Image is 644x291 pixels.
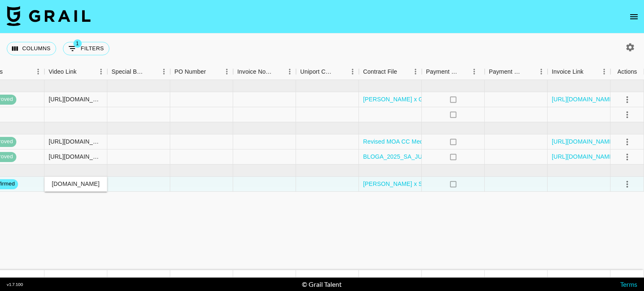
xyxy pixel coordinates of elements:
[363,180,587,188] a: [PERSON_NAME] x SKIN BY BYS SKIN GLOW LINE 2025 MOA & SOA. signed.pdf
[221,65,233,78] button: Menu
[95,65,107,78] button: Menu
[485,64,548,80] div: Payment Sent Date
[283,65,296,78] button: Menu
[170,64,233,80] div: PO Number
[363,137,545,146] a: Revised MOA CC Media Consultancy with [PERSON_NAME] (1).pdf
[610,64,644,80] div: Actions
[174,64,206,80] div: PO Number
[363,152,464,161] a: BLOGA_2025_SA_JUSTIN LIM_1.pdf
[523,66,535,77] button: Sort
[620,135,634,149] button: select merge strategy
[146,66,158,77] button: Sort
[233,64,296,80] div: Invoice Notes
[468,65,480,78] button: Menu
[32,65,44,78] button: Menu
[158,65,170,78] button: Menu
[237,64,272,80] div: Invoice Notes
[363,95,545,103] a: [PERSON_NAME] x Gushcloud_ASUS Vivobook S16 MOA.docx.pdf
[49,95,103,103] div: https://www.tiktok.com/@arynkingking/video/7517243758346308919
[552,152,615,161] a: [URL][DOMAIN_NAME]
[620,177,634,191] button: select merge strategy
[49,64,77,80] div: Video Link
[552,95,615,103] a: [URL][DOMAIN_NAME]
[618,64,637,80] div: Actions
[7,282,23,287] div: v 1.7.100
[346,65,359,78] button: Menu
[459,66,470,77] button: Sort
[3,66,15,77] button: Sort
[598,65,610,78] button: Menu
[409,65,422,78] button: Menu
[49,152,103,161] div: https://www.tiktok.com/@cjustinlim/video/7532825371331284231?_t=ZS-8ySQbyJ0GvI&_r=1
[73,39,82,48] span: 1
[7,42,56,55] button: Select columns
[552,64,584,80] div: Invoice Link
[552,137,615,146] a: [URL][DOMAIN_NAME]
[296,64,359,80] div: Uniport Contact Email
[359,64,422,80] div: Contract File
[363,64,397,80] div: Contract File
[44,64,107,80] div: Video Link
[626,8,642,25] button: open drawer
[206,66,218,77] button: Sort
[584,66,595,77] button: Sort
[300,64,335,80] div: Uniport Contact Email
[107,64,170,80] div: Special Booking Type
[397,66,409,77] button: Sort
[77,66,88,77] button: Sort
[335,66,346,77] button: Sort
[272,66,283,77] button: Sort
[7,6,91,26] img: Grail Talent
[548,64,610,80] div: Invoice Link
[620,93,634,107] button: select merge strategy
[489,64,523,80] div: Payment Sent Date
[620,150,634,164] button: select merge strategy
[426,64,459,80] div: Payment Sent
[422,64,485,80] div: Payment Sent
[49,137,103,146] div: https://www.instagram.com/reel/DJsakfFTTXx/?igsh=NHJ1eWdtam1mdGQ4
[302,280,342,288] div: © Grail Talent
[63,42,109,55] button: Show filters
[535,65,548,78] button: Menu
[620,108,634,122] button: select merge strategy
[112,64,146,80] div: Special Booking Type
[620,280,637,288] a: Terms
